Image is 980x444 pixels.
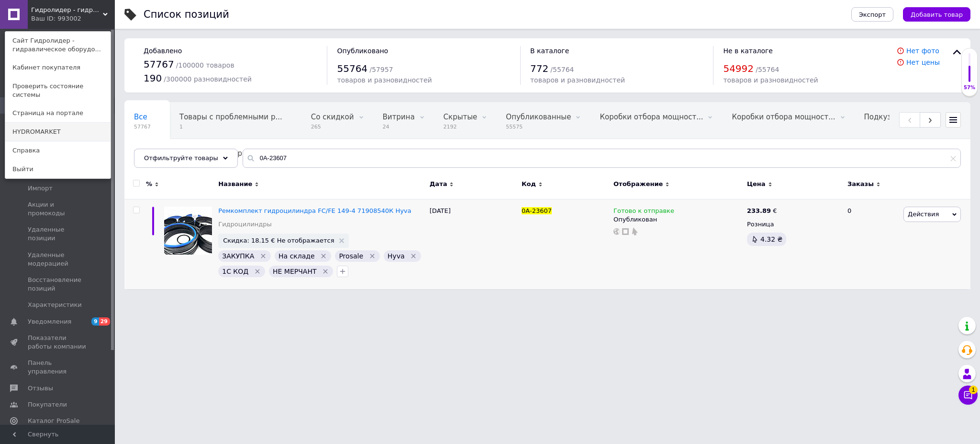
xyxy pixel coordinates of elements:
[600,113,703,121] span: Коробки отбора мощност...
[5,104,111,122] a: Страница на портале
[5,160,111,178] a: Выйти
[747,207,777,215] div: €
[383,113,415,121] span: Витрина
[170,103,301,139] div: Товары с проблемными разновидностями
[91,317,99,326] span: 9
[5,58,111,77] a: Кабинет покупателя
[958,386,978,405] button: Чат с покупателем1
[222,252,254,260] span: ЗАКУПКА
[5,77,111,104] a: Проверить состояние системы
[28,400,67,409] span: Покупатели
[864,113,978,121] span: Подкузовные гидроцилиндры
[337,47,388,55] span: Опубликовано
[254,268,261,275] svg: Удалить метку
[506,113,571,121] span: Опубликованные
[144,72,162,84] span: 190
[278,252,315,260] span: На складе
[522,207,552,214] span: 0А-23607
[28,317,71,326] span: Уведомления
[842,199,901,289] div: 0
[28,301,82,309] span: Характеристики
[969,386,978,394] span: 1
[99,317,110,326] span: 29
[747,220,839,229] div: Розница
[722,103,854,139] div: Коробки отбора мощности на КамАЗ
[223,237,334,244] span: Скидка: 18.15 € Не отображается
[134,149,248,158] span: Подкузовные гидроцилиндры
[732,113,835,121] span: Коробки отбора мощност...
[859,11,886,18] span: Экспорт
[906,47,939,55] a: Нет фото
[388,252,405,260] span: Hyva
[5,123,111,141] a: HYDROMARKET
[259,252,267,260] svg: Удалить метку
[28,384,53,393] span: Отзывы
[747,180,766,188] span: Цена
[176,61,234,69] span: / 100000 товаров
[28,276,89,293] span: Восстановление позиций
[28,359,89,376] span: Панель управления
[31,6,103,14] span: Гидролидер - гидравлическое оборудование, промышленное и строительное, спецтехника
[760,235,782,243] span: 4.32 ₴
[218,180,252,188] span: Название
[164,75,252,83] span: / 300000 разновидностей
[530,63,548,74] span: 772
[222,268,248,275] span: 1C КОД
[218,220,272,229] a: Гидроцилиндры
[144,58,174,70] span: 57767
[430,180,447,188] span: Дата
[134,123,151,130] span: 57767
[613,180,663,188] span: Отображение
[144,47,182,55] span: Добавлено
[164,207,212,255] img: Ремкомплект гидроцилиндра FC/FE 149-4 71908540К Hyva
[146,180,152,188] span: %
[522,180,536,188] span: Код
[311,113,354,121] span: Со скидкой
[369,66,393,73] span: / 57957
[723,47,773,55] span: Не в каталоге
[368,252,376,260] svg: Удалить метку
[962,84,977,91] div: 57%
[427,199,519,289] div: [DATE]
[5,32,111,58] a: Сайт Гидролидер - гидравлическое оборудо...
[28,251,89,268] span: Удаленные модерацией
[747,207,771,214] b: 233.89
[243,149,961,168] input: Поиск по названию позиции, артикулу и поисковым запросам
[339,252,363,260] span: Prosale
[179,123,282,130] span: 1
[590,103,722,139] div: Коробки отбора мощности на КамАЗ
[723,76,818,84] span: товаров и разновидностей
[28,334,89,351] span: Показатели работы компании
[911,11,963,18] span: Добавить товар
[851,7,893,22] button: Экспорт
[847,180,874,188] span: Заказы
[550,66,574,73] span: / 55764
[613,215,742,224] div: Опубликован
[906,58,940,66] a: Нет цены
[530,47,569,55] span: В каталоге
[320,252,327,260] svg: Удалить метку
[5,141,111,160] a: Справка
[410,252,417,260] svg: Удалить метку
[134,113,147,121] span: Все
[28,200,89,218] span: Акции и промокоды
[337,63,367,74] span: 55764
[28,417,79,425] span: Каталог ProSale
[903,7,970,22] button: Добавить товар
[31,14,71,23] div: Ваш ID: 993002
[383,123,415,130] span: 24
[218,207,411,214] a: Ремкомплект гидроцилиндра FC/FE 149-4 71908540К Hyva
[908,210,939,218] span: Действия
[322,268,329,275] svg: Удалить метку
[506,123,571,130] span: 55575
[28,225,89,243] span: Удаленные позиции
[273,268,316,275] span: НЕ МЕРЧАНТ
[337,76,432,84] span: товаров и разновидностей
[756,66,779,73] span: / 55764
[179,113,282,121] span: Товары с проблемными р...
[444,123,478,130] span: 2192
[144,10,229,20] div: Список позиций
[530,76,625,84] span: товаров и разновидностей
[28,184,53,193] span: Импорт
